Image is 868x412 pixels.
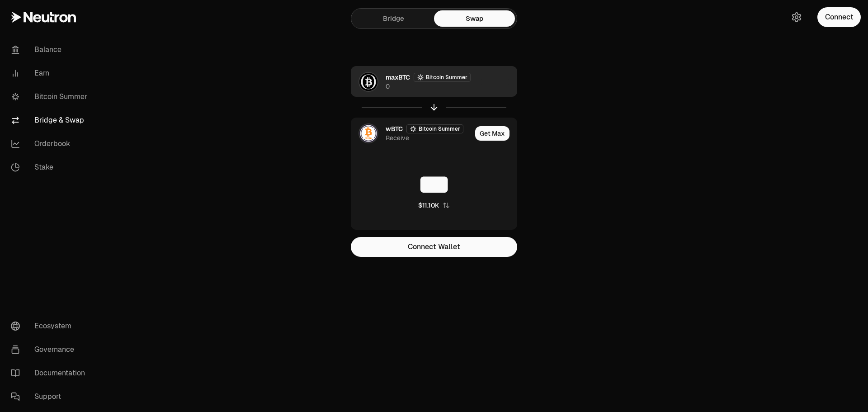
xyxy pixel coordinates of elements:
[351,66,477,97] div: maxBTC LogomaxBTCBitcoin Summer0
[406,124,463,133] button: Bitcoin Summer
[353,10,434,27] a: Bridge
[4,109,98,132] a: Bridge & Swap
[4,314,98,338] a: Ecosystem
[4,85,98,109] a: Bitcoin Summer
[4,156,98,179] a: Stake
[351,66,517,97] button: maxBTC LogomaxBTCBitcoin Summer0
[414,73,471,82] button: Bitcoin Summer
[351,118,472,149] div: wBTC LogowBTCBitcoin SummerReceive
[386,73,410,82] span: maxBTC
[386,124,403,133] span: wBTC
[359,73,377,91] img: maxBTC Logo
[817,7,861,27] button: Connect
[4,62,98,85] a: Earn
[386,82,390,91] div: 0
[4,338,98,361] a: Governance
[434,10,515,27] a: Swap
[351,237,517,257] button: Connect Wallet
[386,133,409,142] div: Receive
[418,201,450,210] button: $11.10K
[4,38,98,62] a: Balance
[4,385,98,408] a: Support
[4,361,98,385] a: Documentation
[418,201,439,210] div: $11.10K
[475,126,509,141] button: Get Max
[359,124,377,142] img: wBTC Logo
[4,132,98,156] a: Orderbook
